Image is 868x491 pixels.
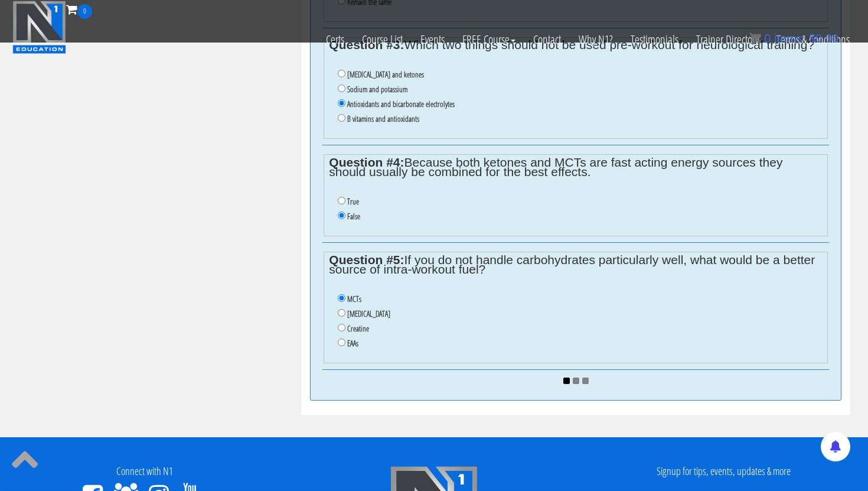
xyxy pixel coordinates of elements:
[353,19,412,60] a: Course List
[329,155,404,169] strong: Question #4:
[347,99,455,109] label: Antioxidants and bicarbonate electrolytes
[347,114,419,123] label: B vitamins and antioxidants
[347,339,358,348] label: EAAs
[329,158,822,177] legend: Because both ketones and MCTs are fast acting energy sources they should usually be combined for ...
[774,32,805,45] span: items:
[329,255,822,274] legend: If you do not handle carbohydrates particularly well, what would be a better source of intra-work...
[9,466,280,477] h4: Connect with N1
[749,32,838,45] a: 0 items: $0.00
[809,32,838,45] bdi: 0.00
[622,19,687,60] a: Testimonials
[563,378,589,384] img: ajax_loader.gif
[412,19,453,60] a: Events
[317,19,353,60] a: Certs
[524,19,570,60] a: Contact
[347,197,359,206] label: True
[329,253,404,266] strong: Question #5:
[77,4,92,19] span: 0
[347,212,360,221] label: False
[347,70,424,79] label: [MEDICAL_DATA] and ketones
[687,19,768,60] a: Trainer Directory
[588,466,859,477] h4: Signup for tips, events, updates & more
[809,32,815,45] span: $
[768,19,859,60] a: Terms & Conditions
[453,19,524,60] a: FREE Course
[347,84,407,94] label: Sodium and potassium
[347,294,361,304] label: MCTs
[749,32,761,44] img: icon11.png
[570,19,622,60] a: Why N1?
[347,309,390,318] label: [MEDICAL_DATA]
[66,1,92,17] a: 0
[347,324,369,333] label: Creatine
[12,1,66,54] img: n1-education
[764,32,771,45] span: 0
